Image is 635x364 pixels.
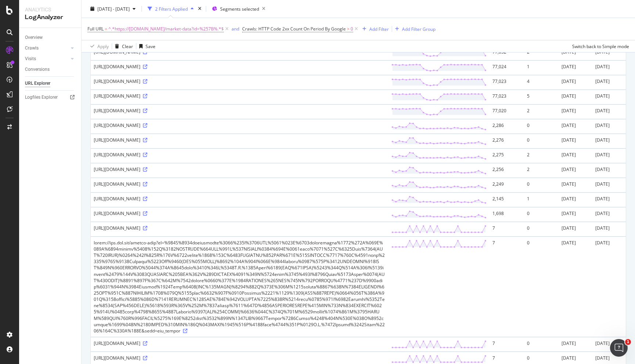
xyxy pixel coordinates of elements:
td: [DATE] [592,75,626,90]
td: [DATE] [592,60,626,75]
td: [DATE] [592,163,626,178]
button: Segments selected [209,3,268,15]
div: Save [146,43,155,49]
div: [URL][DOMAIN_NAME] [94,196,385,202]
div: Analytics [25,6,75,13]
td: [DATE] [559,90,592,104]
a: URL Explorer [25,80,76,87]
div: [URL][DOMAIN_NAME] [94,78,385,84]
div: [URL][DOMAIN_NAME] [94,63,385,70]
button: and [232,25,239,32]
td: [DATE] [592,134,626,148]
td: [DATE] [559,222,592,236]
span: [DATE] - [DATE] [97,6,130,12]
div: times [197,5,203,12]
div: [URL][DOMAIN_NAME] [94,137,385,143]
td: 2,256 [489,163,524,178]
div: [URL][DOMAIN_NAME] [94,181,385,187]
div: [URL][DOMAIN_NAME] [94,210,385,216]
div: Switch back to Simple mode [572,43,629,49]
td: 1 [524,192,559,207]
td: [DATE] [559,192,592,207]
td: 2,275 [489,148,524,163]
div: [URL][DOMAIN_NAME] [94,340,385,346]
td: [DATE] [592,45,626,60]
td: 1,698 [489,207,524,222]
td: [DATE] [592,207,626,222]
span: ^.*https://[DOMAIN_NAME]/market-data?id=%257B%.*$ [108,24,224,34]
td: [DATE] [592,148,626,163]
span: 0 [351,24,353,34]
td: [DATE] [559,119,592,134]
iframe: Intercom live chat [610,339,628,357]
td: [DATE] [592,192,626,207]
button: 2 Filters Applied [145,3,197,15]
span: Full URL [87,26,104,32]
td: 0 [524,178,559,192]
td: 2,276 [489,134,524,148]
div: Add Filter [369,26,389,32]
td: 1 [524,60,559,75]
button: Add Filter [359,25,389,33]
button: Save [136,40,155,52]
td: 0 [524,337,559,352]
a: Crawls [25,44,69,52]
td: [DATE] [559,134,592,148]
div: 2 Filters Applied [155,6,188,12]
span: = [105,26,107,32]
div: [URL][DOMAIN_NAME] [94,166,385,172]
td: [DATE] [559,45,592,60]
td: [DATE] [559,207,592,222]
td: 2 [524,163,559,178]
div: [URL][DOMAIN_NAME] [94,355,385,361]
td: 4 [524,75,559,90]
span: > [347,26,349,32]
div: [URL][DOMAIN_NAME] [94,152,385,158]
div: Overview [25,34,43,41]
td: [DATE] [559,60,592,75]
div: [URL][DOMAIN_NAME] [94,225,385,231]
a: Visits [25,55,69,63]
div: and [232,26,239,32]
button: [DATE] - [DATE] [87,3,139,15]
td: 2 [524,45,559,60]
button: Apply [87,40,109,52]
td: [DATE] [592,90,626,104]
td: [DATE] [559,75,592,90]
div: URL Explorer [25,80,50,87]
div: Logfiles Explorer [25,94,58,101]
td: 77,032 [489,45,524,60]
td: 2,145 [489,192,524,207]
a: Logfiles Explorer [25,94,76,101]
td: 7 [489,236,524,337]
td: 2 [524,148,559,163]
td: 0 [524,207,559,222]
div: Visits [25,55,36,63]
button: Add Filter Group [392,25,435,33]
td: 77,020 [489,104,524,119]
div: lorem://ips.dol.sit/ametco-adip?el=%984S%8934doeiusmodte%3066%235I%3706UTL%5061%023E%6703dolorema... [94,240,385,334]
td: [DATE] [592,119,626,134]
td: 0 [524,134,559,148]
button: Switch back to Simple mode [569,40,629,52]
td: [DATE] [592,178,626,192]
td: 77,023 [489,75,524,90]
div: Apply [97,43,109,49]
div: Add Filter Group [402,26,435,32]
td: 77,023 [489,90,524,104]
td: [DATE] [559,163,592,178]
span: Crawls: HTTP Code 2xx Count On Period By Google [242,26,346,32]
td: 77,024 [489,60,524,75]
td: 7 [489,222,524,236]
td: [DATE] [592,222,626,236]
td: [DATE] [592,236,626,337]
div: Clear [122,43,133,49]
div: Conversions [25,66,50,73]
a: Overview [25,34,76,41]
td: 2,286 [489,119,524,134]
td: 0 [524,222,559,236]
td: 2,249 [489,178,524,192]
div: [URL][DOMAIN_NAME] [94,108,385,114]
div: Crawls [25,44,39,52]
td: [DATE] [559,148,592,163]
